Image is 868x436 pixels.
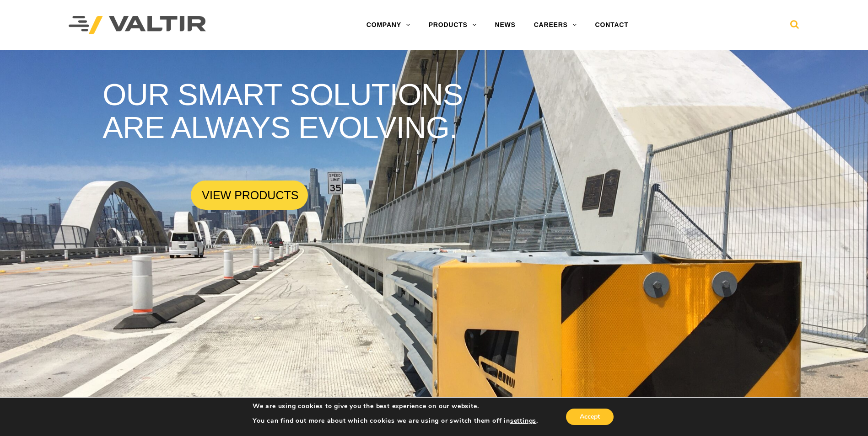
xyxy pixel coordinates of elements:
a: VIEW PRODUCTS [191,181,308,210]
p: You can find out more about which cookies we are using or switch them off in . [253,417,538,425]
button: Accept [566,409,614,425]
img: Valtir [69,16,206,35]
rs-layer: OUR SMART SOLUTIONS ARE ALWAYS EVOLVING. [102,78,497,144]
a: CAREERS [525,16,586,34]
button: settings [510,417,536,425]
p: We are using cookies to give you the best experience on our website. [253,402,538,410]
a: CONTACT [586,16,638,34]
a: NEWS [486,16,525,34]
a: COMPANY [357,16,420,34]
a: PRODUCTS [420,16,486,34]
